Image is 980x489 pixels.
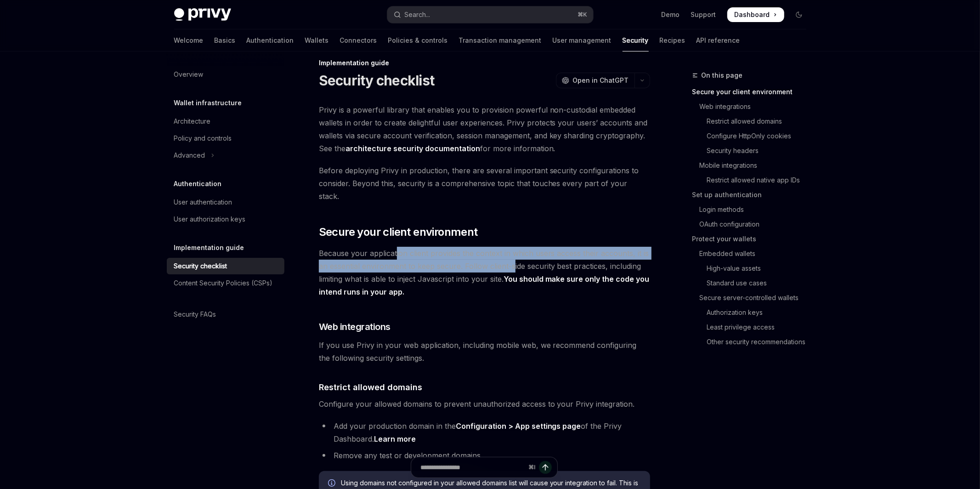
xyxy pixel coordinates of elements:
a: Secure server-controlled wallets [692,290,814,305]
li: Add your production domain in the of the Privy Dashboard. [319,420,650,445]
a: Transaction management [459,29,542,51]
div: Policy and controls [174,133,232,144]
div: Content Security Policies (CSPs) [174,278,273,289]
a: Restrict allowed native app IDs [692,173,814,188]
a: architecture security documentation [346,144,480,154]
span: Configure your allowed domains to prevent unauthorized access to your Privy integration. [319,398,650,410]
a: Policies & controls [388,29,448,51]
button: Toggle dark mode [792,7,806,22]
a: User authentication [167,194,284,210]
a: Connectors [340,29,377,51]
span: Open in ChatGPT [573,76,629,85]
a: Policy and controls [167,130,284,147]
div: User authorization keys [174,214,246,225]
a: Recipes [660,29,685,51]
a: Protect your wallets [692,232,814,246]
a: Overview [167,66,284,83]
div: Search... [405,9,431,20]
a: Learn more [374,434,416,444]
a: Web integrations [692,99,814,114]
img: dark logo [174,8,231,21]
div: Security checklist [174,261,227,272]
div: Overview [174,69,204,80]
div: Advanced [174,150,205,161]
div: Security FAQs [174,309,216,320]
div: Architecture [174,116,211,127]
a: Security checklist [167,258,284,274]
a: High-value assets [692,261,814,276]
a: Configuration > App settings page [456,421,581,431]
a: Authentication [247,29,294,51]
h5: Implementation guide [174,242,244,253]
div: User authentication [174,197,232,208]
span: Dashboard [735,10,770,19]
a: Basics [215,29,236,51]
button: Toggle Advanced section [167,147,284,164]
a: Embedded wallets [692,246,814,261]
a: Least privilege access [692,320,814,335]
a: Mobile integrations [692,158,814,173]
a: Set up authentication [692,188,814,202]
h5: Wallet infrastructure [174,97,242,108]
span: Restrict allowed domains [319,381,422,393]
a: User management [553,29,612,51]
a: Authorization keys [692,305,814,320]
span: ⌘ K [578,11,588,18]
a: API reference [697,29,740,51]
a: Other security recommendations [692,335,814,349]
button: Open search [387,6,593,23]
li: Remove any test or development domains [319,449,650,462]
span: Before deploying Privy in production, there are several important security configurations to cons... [319,164,650,203]
a: Login methods [692,202,814,217]
a: Content Security Policies (CSPs) [167,275,284,291]
a: OAuth configuration [692,217,814,232]
h5: Authentication [174,178,222,189]
span: Web integrations [319,320,391,333]
a: Demo [662,10,680,19]
span: On this page [702,70,743,81]
a: Support [691,10,716,19]
span: Because your application client provides the context in which users access their accounts, it is ... [319,247,650,298]
span: Secure your client environment [319,225,478,239]
a: User authorization keys [167,211,284,227]
a: Architecture [167,113,284,130]
a: Security headers [692,143,814,158]
a: Security FAQs [167,306,284,323]
a: Wallets [305,29,329,51]
a: Security [623,29,649,51]
a: Restrict allowed domains [692,114,814,129]
a: Welcome [174,29,204,51]
h1: Security checklist [319,72,435,89]
button: Open in ChatGPT [556,73,634,88]
input: Ask a question... [420,457,525,478]
a: Standard use cases [692,276,814,290]
a: Configure HttpOnly cookies [692,129,814,143]
span: If you use Privy in your web application, including mobile web, we recommend configuring the foll... [319,339,650,364]
a: Dashboard [727,7,784,22]
div: Implementation guide [319,58,650,68]
span: Privy is a powerful library that enables you to provision powerful non-custodial embedded wallets... [319,103,650,155]
a: Secure your client environment [692,85,814,99]
button: Send message [539,461,552,474]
